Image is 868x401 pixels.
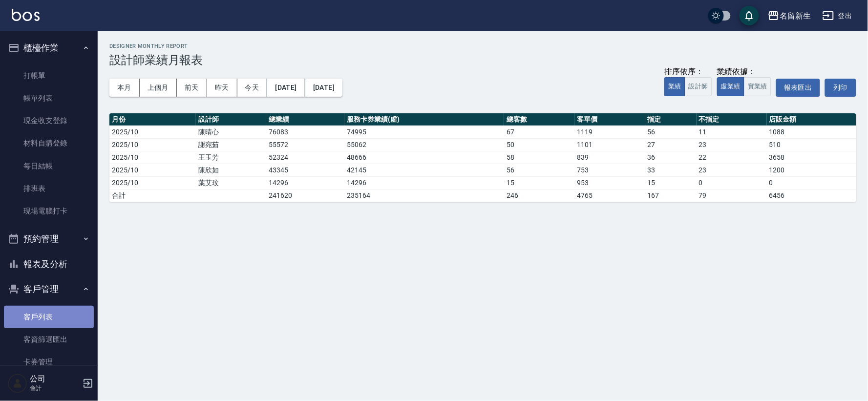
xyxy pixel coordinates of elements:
td: 陳晴心 [196,126,266,138]
a: 排班表 [4,177,94,200]
td: 36 [645,151,697,164]
button: [DATE] [267,79,305,97]
td: 58 [504,151,574,164]
td: 2025/10 [109,176,196,189]
td: 謝宛茹 [196,138,266,151]
td: 27 [645,138,697,151]
td: 1101 [574,138,645,151]
td: 510 [767,138,856,151]
td: 55062 [344,138,504,151]
th: 設計師 [196,113,266,126]
td: 陳欣如 [196,164,266,176]
button: 今天 [237,79,268,97]
button: 本月 [109,79,140,97]
button: [DATE] [305,79,342,97]
td: 48666 [344,151,504,164]
th: 月份 [109,113,196,126]
td: 14296 [266,176,344,189]
td: 52324 [266,151,344,164]
div: 排序依序： [664,67,712,77]
td: 1088 [767,126,856,138]
td: 167 [645,189,697,202]
td: 14296 [344,176,504,189]
td: 67 [504,126,574,138]
table: a dense table [109,113,856,202]
a: 帳單列表 [4,87,94,109]
td: 0 [767,176,856,189]
td: 33 [645,164,697,176]
a: 每日結帳 [4,155,94,177]
a: 客戶列表 [4,306,94,328]
td: 50 [504,138,574,151]
td: 1119 [574,126,645,138]
td: 6456 [767,189,856,202]
button: 預約管理 [4,226,94,252]
a: 現場電腦打卡 [4,200,94,222]
td: 11 [697,126,767,138]
td: 2025/10 [109,126,196,138]
button: 昨天 [207,79,237,97]
td: 0 [697,176,767,189]
button: 名留新生 [764,6,815,26]
button: save [740,6,759,25]
button: 實業績 [744,77,771,96]
td: 76083 [266,126,344,138]
td: 1200 [767,164,856,176]
h5: 公司 [30,374,80,384]
td: 4765 [574,189,645,202]
th: 客單價 [574,113,645,126]
a: 材料自購登錄 [4,132,94,154]
button: 前天 [177,79,207,97]
p: 會計 [30,384,80,393]
button: 設計師 [685,77,712,96]
td: 74995 [344,126,504,138]
td: 241620 [266,189,344,202]
td: 葉艾玟 [196,176,266,189]
button: 上個月 [140,79,177,97]
td: 42145 [344,164,504,176]
td: 753 [574,164,645,176]
td: 王玉芳 [196,151,266,164]
button: 報表匯出 [776,79,820,97]
td: 23 [697,164,767,176]
img: Logo [12,9,40,21]
td: 15 [645,176,697,189]
td: 839 [574,151,645,164]
th: 總業績 [266,113,344,126]
td: 56 [645,126,697,138]
td: 56 [504,164,574,176]
td: 246 [504,189,574,202]
img: Person [8,374,27,393]
td: 22 [697,151,767,164]
td: 2025/10 [109,151,196,164]
td: 235164 [344,189,504,202]
button: 列印 [825,79,856,97]
td: 2025/10 [109,164,196,176]
th: 指定 [645,113,697,126]
th: 店販金額 [767,113,856,126]
h2: Designer Monthly Report [109,43,856,49]
div: 名留新生 [780,10,811,22]
td: 953 [574,176,645,189]
th: 服務卡券業績(虛) [344,113,504,126]
button: 虛業績 [717,77,744,96]
a: 卡券管理 [4,351,94,373]
td: 2025/10 [109,138,196,151]
td: 15 [504,176,574,189]
button: 報表及分析 [4,252,94,277]
h3: 設計師業績月報表 [109,53,856,67]
a: 打帳單 [4,64,94,87]
td: 79 [697,189,767,202]
a: 客資篩選匯出 [4,328,94,351]
button: 櫃檯作業 [4,35,94,61]
th: 不指定 [697,113,767,126]
td: 3658 [767,151,856,164]
button: 業績 [664,77,685,96]
th: 總客數 [504,113,574,126]
button: 登出 [819,7,856,25]
a: 現金收支登錄 [4,109,94,132]
td: 合計 [109,189,196,202]
td: 43345 [266,164,344,176]
td: 23 [697,138,767,151]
